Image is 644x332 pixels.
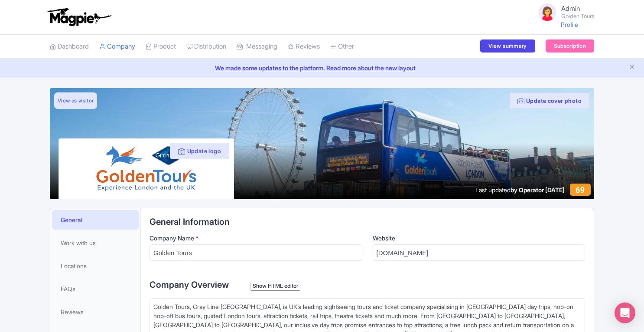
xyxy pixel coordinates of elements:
[46,7,113,26] img: logo-ab69f6fb50320c5b225c76a69d11143b.png
[61,307,84,316] span: Reviews
[537,2,558,23] img: avatar_key_member-9c1dde93af8b07d7383eb8b5fb890c87.png
[330,35,354,59] a: Other
[475,185,565,194] div: Last updated
[52,210,139,230] a: General
[150,279,229,290] span: Company Overview
[61,261,87,270] span: Locations
[5,63,639,72] a: We made some updates to the platform. Read more about the new layout
[146,35,176,59] a: Product
[170,143,229,159] button: Update logo
[186,35,226,59] a: Distribution
[561,21,578,28] a: Profile
[52,279,139,299] a: FAQs
[76,145,216,192] img: nleayig8u0q8dzfwf93l.svg
[373,234,395,242] span: Website
[61,238,96,247] span: Work with us
[61,215,82,224] span: General
[237,35,277,59] a: Messaging
[629,62,635,72] button: Close announcement
[288,35,320,59] a: Reviews
[532,2,594,23] a: Admin Golden Tours
[615,302,635,323] div: Open Intercom Messenger
[52,302,139,322] a: Reviews
[50,35,89,59] a: Dashboard
[546,39,594,53] a: Subscription
[52,256,139,276] a: Locations
[561,4,580,13] span: Admin
[99,35,135,59] a: Company
[61,284,75,293] span: FAQs
[150,234,194,242] span: Company Name
[576,185,585,194] span: 69
[54,92,97,109] a: View as visitor
[511,186,565,194] span: by Operator [DATE]
[52,233,139,253] a: Work with us
[150,217,585,227] h2: General Information
[250,282,300,291] div: Show HTML editor
[561,13,594,19] small: Golden Tours
[509,92,590,109] button: Update cover photo
[480,39,535,53] a: View summary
